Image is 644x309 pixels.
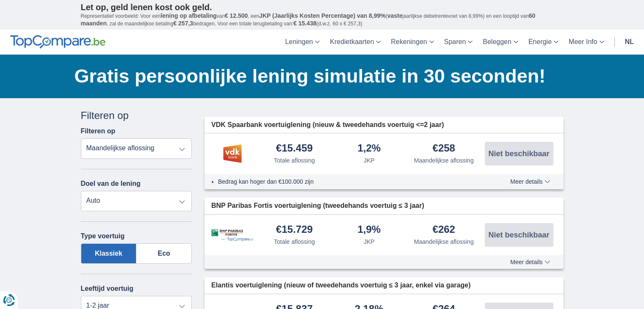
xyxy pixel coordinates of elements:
span: BNP Paribas Fortis voertuiglening (tweedehands voertuig ≤ 3 jaar) [211,201,424,211]
a: Leningen [280,30,325,55]
a: nl [620,30,639,55]
span: VDK Spaarbank voertuiglening (nieuw & tweedehands voertuig <=2 jaar) [211,120,444,130]
button: Niet beschikbaar [485,223,553,247]
span: vaste [387,12,403,19]
span: Niet beschikbaar [488,231,549,239]
h1: Gratis persoonlijke lening simulatie in 30 seconden! [75,63,564,89]
label: Doel van de lening [81,180,141,188]
a: Beleggen [478,30,523,55]
div: €15.729 [276,224,313,236]
div: 1,9% [357,224,381,236]
a: Meer Info [564,30,609,55]
div: Totale aflossing [274,237,315,246]
img: TopCompare [10,35,105,49]
label: Leeftijd voertuig [81,285,133,292]
span: 60 maanden [81,12,536,27]
span: € 15.438 [293,20,317,27]
p: Representatief voorbeeld: Voor een van , een ( jaarlijkse debetrentevoet van 8,99%) en een loopti... [81,12,564,28]
a: Energie [523,30,564,55]
a: Kredietkaarten [325,30,386,55]
button: Niet beschikbaar [485,142,553,166]
div: €262 [433,224,455,236]
span: Meer details [510,179,550,185]
div: 1,2% [357,143,381,154]
label: Klassiek [81,243,137,264]
span: JKP (Jaarlijks Kosten Percentage) van 8,99% [259,12,386,19]
a: Sparen [439,30,478,55]
label: Type voertuig [81,232,125,240]
a: Rekeningen [386,30,439,55]
p: Let op, geld lenen kost ook geld. [81,2,564,12]
span: € 12.500 [225,12,248,19]
div: €258 [433,143,455,154]
button: Meer details [504,178,556,185]
span: Niet beschikbaar [488,150,549,157]
div: JKP [364,237,375,246]
button: Meer details [504,259,556,265]
div: Filteren op [81,108,192,123]
span: lening op afbetaling [160,12,216,19]
div: Totale aflossing [274,156,315,165]
div: Maandelijkse aflossing [414,237,474,246]
li: Bedrag kan hoger dan €100.000 zijn [218,177,479,186]
label: Eco [136,243,192,264]
label: Filteren op [81,127,116,135]
div: JKP [364,156,375,165]
span: Meer details [510,259,550,265]
div: €15.459 [276,143,313,154]
div: Maandelijkse aflossing [414,156,474,165]
span: Elantis voertuiglening (nieuw of tweedehands voertuig ≤ 3 jaar, enkel via garage) [211,281,471,290]
span: € 257,3 [173,20,193,27]
img: product.pl.alt BNP Paribas Fortis [211,229,254,241]
img: product.pl.alt VDK bank [211,143,254,164]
